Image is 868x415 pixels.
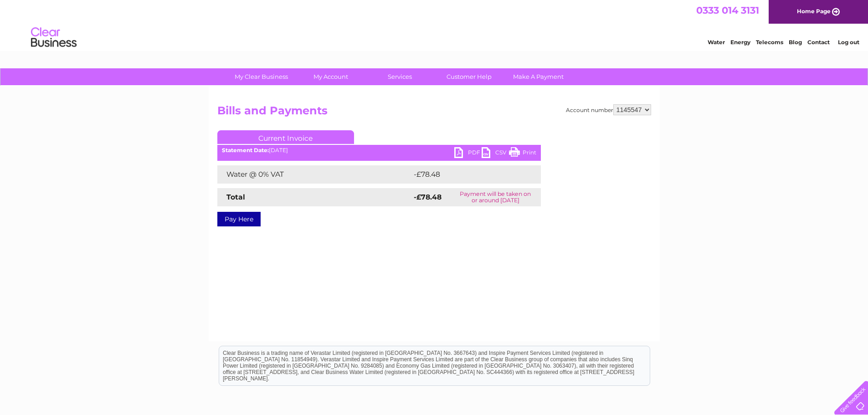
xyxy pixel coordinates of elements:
[293,68,368,85] a: My Account
[226,193,245,201] strong: Total
[730,39,750,46] a: Energy
[756,39,783,46] a: Telecoms
[219,5,650,44] div: Clear Business is a trading name of Verastar Limited (registered in [GEOGRAPHIC_DATA] No. 3667643...
[482,147,509,160] a: CSV
[217,165,411,184] td: Water @ 0% VAT
[414,193,442,201] strong: -£78.48
[807,39,830,46] a: Contact
[411,165,524,184] td: -£78.48
[31,24,77,51] img: logo.png
[217,212,261,226] a: Pay Here
[217,130,354,144] a: Current Invoice
[222,147,269,154] b: Statement Date:
[431,68,507,85] a: Customer Help
[450,188,541,206] td: Payment will be taken on or around [DATE]
[509,147,536,160] a: Print
[501,68,576,85] a: Make A Payment
[217,147,541,154] div: [DATE]
[838,39,859,46] a: Log out
[224,68,299,85] a: My Clear Business
[217,104,651,122] h2: Bills and Payments
[454,147,482,160] a: PDF
[708,39,725,46] a: Water
[362,68,437,85] a: Services
[789,39,802,46] a: Blog
[566,104,651,115] div: Account number
[696,5,759,16] a: 0333 014 3131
